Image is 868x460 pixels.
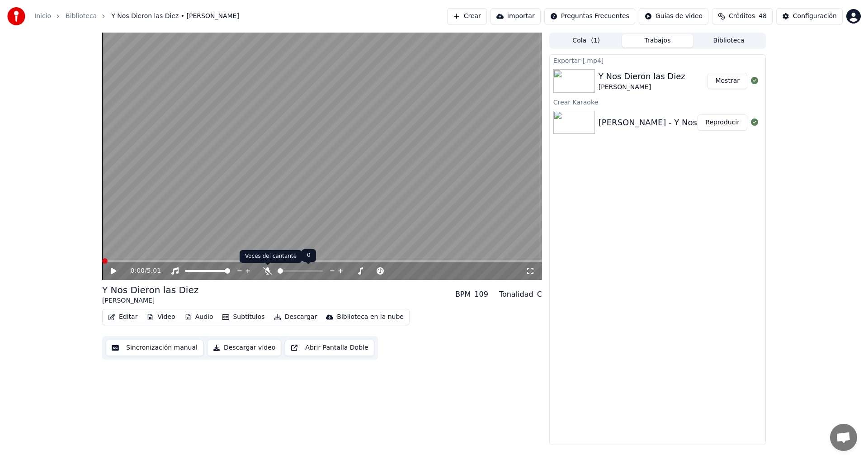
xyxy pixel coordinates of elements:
button: Descargar video [207,340,281,356]
button: Subtítulos [218,311,268,323]
button: Mostrar [708,73,747,89]
div: Tonalidad [499,289,533,300]
div: Biblioteca en la nube [337,313,404,322]
span: 5:01 [147,266,161,275]
button: Importar [491,8,541,24]
div: Y Nos Dieron las Diez [102,284,198,296]
nav: breadcrumb [34,12,239,21]
a: Inicio [34,12,51,21]
a: Biblioteca [66,12,97,21]
button: Configuración [776,8,843,24]
div: Chat abierto [830,424,857,451]
span: 48 [759,12,767,21]
div: 0 [302,249,316,262]
div: C [537,289,542,300]
button: Sincronización manual [106,340,203,356]
div: Voces del cantante [240,250,302,263]
button: Editar [104,311,141,323]
button: Reproducir [698,114,747,131]
div: Configuración [793,12,837,21]
button: Biblioteca [693,34,764,47]
div: 109 [474,289,488,300]
span: 0:00 [131,266,145,275]
span: Y Nos Dieron las Diez • [PERSON_NAME] [111,12,239,21]
button: Créditos48 [712,8,773,24]
div: / [131,266,152,275]
div: Y Nos Dieron las Diez [599,70,685,83]
button: Video [143,311,179,323]
div: Exportar [.mp4] [550,55,765,66]
button: Descargar [270,311,321,323]
div: Crear Karaoke [550,96,765,107]
button: Preguntas Frecuentes [544,8,635,24]
button: Cola [551,34,622,47]
span: Créditos [729,12,755,21]
span: ( 1 ) [591,36,600,45]
img: youka [7,7,25,25]
div: [PERSON_NAME] [102,296,198,305]
div: [PERSON_NAME] [599,83,685,92]
div: BPM [455,289,471,300]
button: Crear [447,8,487,24]
div: [PERSON_NAME] - Y Nos Dieron las Diez [599,116,761,129]
button: Trabajos [622,34,693,47]
button: Abrir Pantalla Doble [285,340,374,356]
button: Audio [181,311,217,323]
button: Guías de video [639,8,708,24]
